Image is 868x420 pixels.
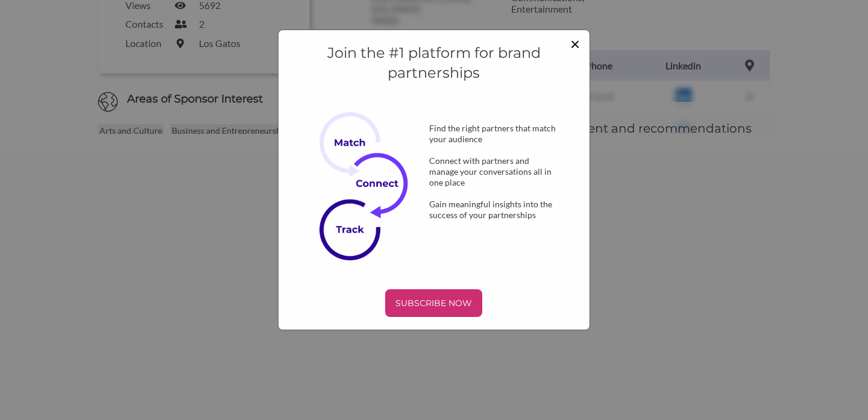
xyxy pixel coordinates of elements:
a: SUBSCRIBE NOW [291,289,577,317]
h4: Join the #1 platform for brand partnerships [291,43,577,83]
button: Close modal [570,35,580,52]
img: Subscribe Now Image [319,112,421,260]
p: SUBSCRIBE NOW [390,294,477,312]
div: Find the right partners that match your audience [410,123,577,145]
div: Gain meaningful insights into the success of your partnerships [410,199,577,221]
span: × [570,33,580,54]
div: Connect with partners and manage your conversations all in one place [410,155,577,188]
